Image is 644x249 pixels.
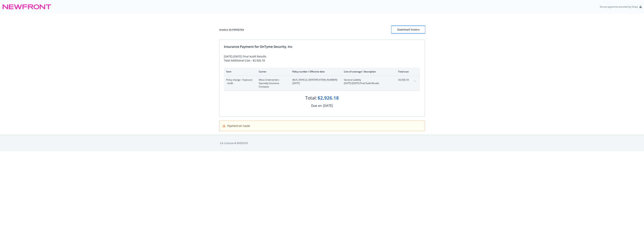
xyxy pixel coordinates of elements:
[226,78,253,85] span: Policy change - Exposure - Audit
[323,103,333,108] div: [DATE]
[224,54,420,62] div: [DATE]-[DATE] Final Audit Results Total Additional Cost - $2,926.18
[392,26,425,33] div: Download Invoice
[412,78,418,84] button: expand content
[344,78,388,82] span: General Liability
[220,141,424,145] div: CA License # 0H55918
[219,28,244,32] div: Invoice ID: F9FE8769
[395,70,409,73] div: Total cost
[224,76,420,91] div: Policy change - Exposure - AuditMesa Underwriters Specialty Insurance Company#[US_VEHICLE_IDENTIF...
[305,95,317,101] div: Total:
[227,124,250,128] span: Payment en route
[392,26,425,33] button: Download Invoice
[224,44,420,49] div: Insurance Payment for OnTyme Security, Inc
[344,82,388,85] span: [DATE]-[DATE] Final Audit Results
[259,78,286,88] span: Mesa Underwriters Specialty Insurance Company
[311,103,322,108] div: Due on
[318,95,339,101] div: $2,926.18
[226,70,253,73] div: Item
[259,70,286,73] div: Carrier
[292,70,338,73] div: Policy number / Effective date
[344,78,388,85] span: General Liability[DATE]-[DATE] Final Audit Results
[344,70,388,73] div: Line of coverage / description
[600,5,638,8] p: Secure payments provided by Stripe
[395,78,409,82] span: $2,926.18
[292,78,338,85] span: #[US_VEHICLE_IDENTIFICATION_NUMBER] - [DATE]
